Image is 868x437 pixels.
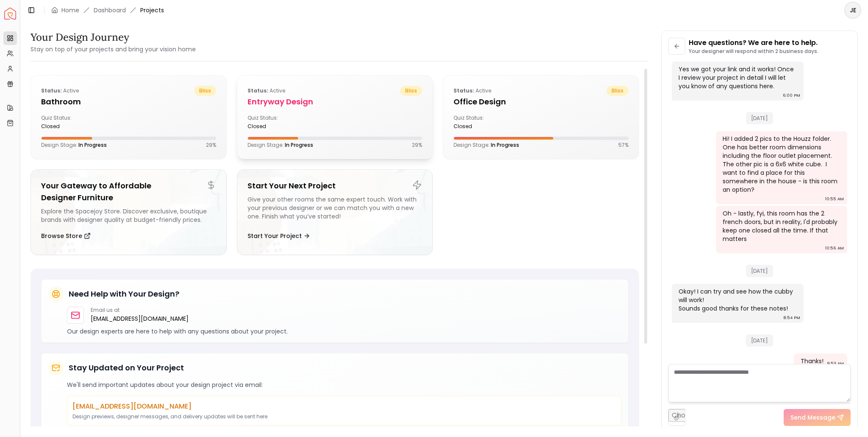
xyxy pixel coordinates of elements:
[825,195,844,203] div: 10:55 AM
[248,86,285,96] p: active
[69,362,184,374] h5: Stay Updated on Your Project
[453,87,474,94] b: Status:
[248,123,331,130] div: closed
[248,96,423,108] h5: entryway design
[783,91,800,100] div: 6:00 PM
[689,48,818,55] p: Your designer will respond within 2 business days.
[41,142,107,148] p: Design Stage:
[285,141,313,148] span: In Progress
[67,381,621,389] p: We'll send important updates about your design project via email:
[61,6,79,14] a: Home
[248,227,310,244] button: Start Your Project
[412,142,422,148] p: 29 %
[41,115,125,130] div: Quiz Status:
[67,327,621,336] p: Our design experts are here to help with any questions about your project.
[618,142,629,148] p: 57 %
[723,209,839,243] div: Oh - lastly, fyi, this room has the 2 french doors, but in reality, I'd probably keep one closed ...
[41,180,216,204] h5: Your Gateway to Affordable Designer Furniture
[91,307,189,314] p: Email us at
[41,96,216,108] h5: Bathroom
[41,207,216,224] div: Explore the Spacejoy Store. Discover exclusive, boutique brands with designer quality at budget-f...
[72,401,616,412] p: [EMAIL_ADDRESS][DOMAIN_NAME]
[194,86,216,96] span: bliss
[746,334,773,347] span: [DATE]
[825,244,844,252] div: 10:56 AM
[453,142,519,148] p: Design Stage:
[206,142,216,148] p: 29 %
[248,115,331,130] div: Quiz Status:
[41,86,79,96] p: active
[41,123,125,130] div: closed
[248,195,423,224] div: Give your other rooms the same expert touch. Work with your previous designer or we can match you...
[248,87,268,94] b: Status:
[248,180,423,192] h5: Start Your Next Project
[746,265,773,277] span: [DATE]
[41,227,91,244] button: Browse Store
[801,357,823,365] div: Thanks!
[91,314,189,324] a: [EMAIL_ADDRESS][DOMAIN_NAME]
[94,6,126,14] a: Dashboard
[140,6,164,14] span: Projects
[31,31,196,44] h3: Your Design Journey
[72,413,616,420] p: Design previews, designer messages, and delivery updates will be sent here
[248,142,313,148] p: Design Stage:
[453,96,629,108] h5: Office design
[4,8,16,20] img: Spacejoy Logo
[491,141,519,148] span: In Progress
[41,87,62,94] b: Status:
[689,38,818,48] p: Have questions? We are here to help.
[453,123,537,130] div: closed
[679,287,795,313] div: Okay! I can try and see how the cubby will work! Sounds good thanks for these notes!
[453,115,537,130] div: Quiz Status:
[31,169,227,255] a: Your Gateway to Affordable Designer FurnitureExplore the Spacejoy Store. Discover exclusive, bout...
[237,169,433,255] a: Start Your Next ProjectGive your other rooms the same expert touch. Work with your previous desig...
[400,86,422,96] span: bliss
[746,112,773,124] span: [DATE]
[679,65,795,90] div: Yes we got your link and it works! Once I review your project in detail I will let you know of an...
[723,134,839,194] div: Hi! I added 2 pics to the Houzz folder. One has better room dimensions including the floor outlet...
[4,8,16,20] a: Spacejoy
[827,359,844,368] div: 9:53 AM
[783,314,800,322] div: 8:54 PM
[69,288,179,300] h5: Need Help with Your Design?
[31,45,196,53] small: Stay on top of your projects and bring your vision home
[606,86,629,96] span: bliss
[844,2,861,19] button: JE
[453,86,491,96] p: active
[78,141,107,148] span: In Progress
[845,3,860,18] span: JE
[51,6,164,14] nav: breadcrumb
